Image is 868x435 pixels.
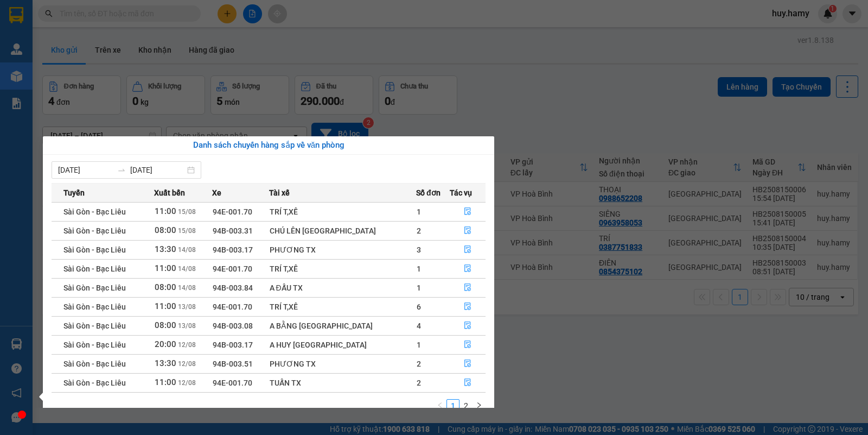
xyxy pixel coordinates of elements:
span: 94E-001.70 [213,302,252,311]
span: 94B-003.51 [213,360,253,368]
span: 08:00 [155,225,176,235]
span: 13:30 [155,358,176,368]
span: 12/08 [178,341,196,349]
span: 11:00 [155,301,176,311]
span: Tài xế [269,187,290,199]
span: 13:30 [155,244,176,254]
span: Tuyến [63,187,85,199]
span: Xuất bến [154,187,185,199]
span: 94E-001.70 [213,264,252,273]
span: Xe [212,187,221,199]
div: A BẰNG [GEOGRAPHIC_DATA] [270,320,416,332]
li: 995 [PERSON_NAME] [5,24,207,37]
span: file-done [464,341,471,349]
span: 3 [417,245,421,254]
span: 6 [417,302,421,311]
a: 1 [447,400,459,412]
button: file-done [450,317,485,335]
li: 1 [446,399,459,412]
span: file-done [464,302,471,311]
span: 1 [417,207,421,216]
li: Previous Page [433,399,446,412]
span: 2 [417,360,421,368]
span: Sài Gòn - Bạc Liêu [63,245,126,254]
button: right [473,399,486,412]
input: Từ ngày [58,164,113,176]
span: 4 [417,321,421,330]
span: Sài Gòn - Bạc Liêu [63,207,126,216]
span: Tác vụ [450,187,472,199]
span: 08:00 [155,282,176,292]
button: file-done [450,260,485,278]
button: file-done [450,374,485,392]
span: 2 [417,379,421,387]
span: 14/08 [178,265,196,273]
input: Đến ngày [130,164,185,176]
div: A ĐẤU TX [270,282,416,294]
span: Sài Gòn - Bạc Liêu [63,360,126,368]
span: 11:00 [155,377,176,387]
span: file-done [464,321,471,330]
span: 94B-003.08 [213,321,253,330]
span: file-done [464,226,471,235]
span: Số đơn [416,187,441,199]
span: 94B-003.17 [213,245,253,254]
span: 11:00 [155,263,176,273]
li: 0946 508 595 [5,37,207,51]
span: 12/08 [178,379,196,387]
span: right [476,402,482,408]
div: PHƯƠNG TX [270,244,416,256]
span: file-done [464,264,471,273]
span: 14/08 [178,246,196,254]
div: TRÍ T,XẾ [270,206,416,218]
span: 15/08 [178,208,196,216]
span: 2 [417,226,421,235]
b: GỬI : VP Hoà Bình [5,68,126,86]
span: 20:00 [155,339,176,349]
span: 1 [417,283,421,292]
div: A HUY [GEOGRAPHIC_DATA] [270,339,416,351]
button: file-done [450,222,485,239]
button: file-done [450,203,485,220]
div: PHƯƠNG TX [270,358,416,370]
span: 13/08 [178,322,196,330]
button: file-done [450,355,485,373]
span: 94B-003.84 [213,283,253,292]
span: 12/08 [178,360,196,368]
span: 94B-003.17 [213,341,253,349]
div: Danh sách chuyến hàng sắp về văn phòng [52,139,486,152]
span: swap-right [117,166,126,174]
span: Sài Gòn - Bạc Liêu [63,264,126,273]
span: file-done [464,245,471,254]
span: left [437,402,443,408]
b: Nhà Xe Hà My [62,7,144,21]
a: 2 [460,400,472,412]
span: 94B-003.31 [213,226,253,235]
span: 08:00 [155,320,176,330]
div: TRÍ T,XẾ [270,301,416,313]
span: Sài Gòn - Bạc Liêu [63,283,126,292]
span: Sài Gòn - Bạc Liêu [63,321,126,330]
span: 14/08 [178,284,196,292]
li: Next Page [473,399,486,412]
span: file-done [464,360,471,368]
div: CHÚ LÊN [GEOGRAPHIC_DATA] [270,225,416,237]
span: 94E-001.70 [213,379,252,387]
button: file-done [450,279,485,297]
span: Sài Gòn - Bạc Liêu [63,226,126,235]
span: Sài Gòn - Bạc Liêu [63,379,126,387]
button: file-done [450,336,485,354]
span: 11:00 [155,206,176,216]
button: file-done [450,241,485,259]
span: Sài Gòn - Bạc Liêu [63,302,126,311]
span: Sài Gòn - Bạc Liêu [63,341,126,349]
span: 1 [417,264,421,273]
span: 94E-001.70 [213,207,252,216]
button: left [433,399,446,412]
span: file-done [464,283,471,292]
span: file-done [464,379,471,387]
span: file-done [464,207,471,216]
span: 13/08 [178,303,196,311]
span: to [117,166,126,174]
span: phone [62,40,71,48]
